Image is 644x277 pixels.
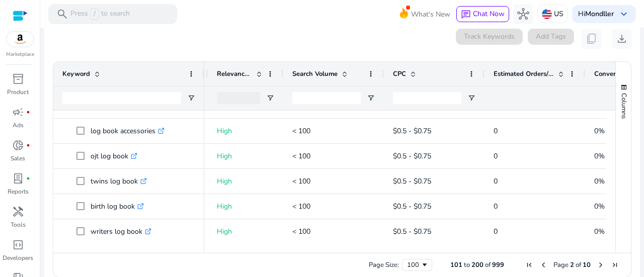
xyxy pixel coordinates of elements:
span: of [576,260,581,269]
span: $0.5 - $0.75 [393,126,431,136]
p: Hi [578,11,614,18]
p: Tools [11,220,26,229]
span: download [616,33,628,45]
p: writers log book [91,221,151,242]
p: High [217,221,274,242]
span: $0.5 - $0.75 [393,202,431,211]
p: Marketplace [6,51,34,58]
span: Keyword [62,69,90,78]
input: Search Volume Filter Input [292,92,361,104]
button: Open Filter Menu [266,94,274,102]
span: Chat Now [473,9,505,19]
button: Open Filter Menu [367,94,375,102]
span: Search Volume [292,69,338,78]
p: Ads [13,121,24,130]
span: 0% [594,176,605,186]
span: 0 [494,202,498,211]
span: campaign [12,106,24,118]
span: 0% [594,151,605,161]
p: US [554,5,563,23]
span: Estimated Orders/Month [494,69,554,78]
button: hub [513,4,533,24]
span: < 100 [292,126,310,136]
span: donut_small [12,139,24,151]
span: < 100 [292,202,310,211]
span: < 100 [292,176,310,186]
p: ojt log book [91,146,137,166]
span: 0% [594,227,605,236]
div: Last Page [611,261,619,269]
b: Mondller [585,9,614,19]
span: code_blocks [12,239,24,251]
p: Developers [3,253,33,262]
p: log book accessories [91,121,165,141]
span: 999 [492,260,504,269]
span: What's New [411,6,450,23]
span: inventory_2 [12,73,24,85]
p: High [217,121,274,141]
p: High [217,196,274,217]
div: First Page [525,261,533,269]
span: CPC [393,69,406,78]
p: twins log book [91,171,147,192]
span: $0.5 - $0.75 [393,176,431,186]
div: 100 [407,260,421,269]
p: Press to search [70,9,130,20]
p: Product [7,87,29,97]
div: Page Size [402,259,432,271]
span: hub [517,8,529,20]
span: of [485,260,491,269]
span: 2 [570,260,574,269]
span: 0 [494,151,498,161]
button: chatChat Now [456,6,509,22]
img: amazon.svg [7,32,34,47]
div: Previous Page [539,261,547,269]
input: CPC Filter Input [393,92,461,104]
span: 101 [450,260,462,269]
span: Page [553,260,569,269]
span: fiber_manual_record [26,143,30,147]
span: 200 [471,260,484,269]
input: Keyword Filter Input [62,92,181,104]
span: chat [461,10,471,20]
button: Open Filter Menu [187,94,195,102]
span: 0 [494,126,498,136]
p: Sales [11,154,25,163]
button: Open Filter Menu [467,94,475,102]
p: birth log book [91,196,144,217]
span: $0.5 - $0.75 [393,227,431,236]
span: fiber_manual_record [26,110,30,114]
span: < 100 [292,101,310,111]
p: Reports [8,187,29,196]
button: download [612,29,632,49]
p: High [217,146,274,166]
span: lab_profile [12,172,24,184]
span: $0.5 - $0.75 [393,151,431,161]
span: 0% [594,126,605,136]
span: Relevance Score [217,69,252,78]
span: fiber_manual_record [26,176,30,180]
div: Page Size: [369,260,399,269]
div: Next Page [597,261,605,269]
span: < 100 [292,151,310,161]
span: 0 [494,176,498,186]
span: handyman [12,206,24,218]
img: us.svg [542,9,552,19]
span: 10 [583,260,591,269]
span: to [464,260,470,269]
span: Conversion Rate [594,69,644,78]
p: High [217,171,274,192]
span: / [90,9,99,20]
span: search [56,8,68,20]
span: Columns [619,93,628,119]
span: 0% [594,202,605,211]
span: keyboard_arrow_down [618,8,630,20]
span: < 100 [292,227,310,236]
span: 0 [494,227,498,236]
